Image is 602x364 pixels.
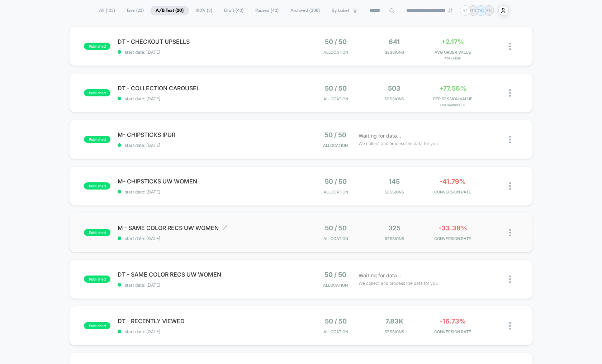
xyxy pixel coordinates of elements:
[388,224,400,232] span: 325
[118,49,301,55] span: start date: [DATE]
[323,283,348,288] span: Allocation
[385,317,403,325] span: 7.83k
[478,8,484,13] p: OC
[425,50,480,55] span: AVG ORDER VALUE
[425,190,480,195] span: CONVERSION RATE
[84,229,110,236] span: published
[118,38,301,45] span: DT - CHECKOUT UPSELLS
[509,182,511,190] img: close
[118,236,301,241] span: start date: [DATE]
[509,276,511,283] img: close
[325,317,347,325] span: 50 / 50
[118,282,301,288] span: start date: [DATE]
[439,85,466,92] span: +77.56%
[389,178,400,185] span: 145
[460,5,470,16] div: + 1
[118,317,301,325] span: DT - RECENTLY VIEWED
[367,96,422,101] span: Sessions
[440,317,466,325] span: -16.73%
[425,96,480,101] span: PER SESSION VALUE
[118,189,301,195] span: start date: [DATE]
[425,329,480,334] span: CONVERSION RATE
[323,96,348,101] span: Allocation
[325,178,347,185] span: 50 / 50
[84,322,110,329] span: published
[84,43,110,50] span: published
[84,89,110,96] span: published
[84,182,110,190] span: published
[323,190,348,195] span: Allocation
[441,38,464,45] span: +2.17%
[94,6,120,15] span: All ( 103 )
[509,43,511,50] img: close
[325,85,347,92] span: 50 / 50
[367,329,422,334] span: Sessions
[285,6,325,15] span: Archived ( 308 )
[425,57,480,60] span: for LARGE
[425,103,480,107] span: for CAROUSEL S
[150,6,189,15] span: A/B Test ( 20 )
[332,8,349,13] span: By Label
[190,6,218,15] span: 100% ( 3 )
[440,178,466,185] span: -41.79%
[367,190,422,195] span: Sessions
[118,178,301,185] span: M- CHIPSTICKS UW WOMEN
[325,224,347,232] span: 50 / 50
[323,50,348,55] span: Allocation
[325,38,347,45] span: 50 / 50
[359,280,438,287] span: We collect and process the data for you
[118,85,301,92] span: DT - COLLECTION CAROUSEL
[439,224,467,232] span: -33.38%
[425,236,480,241] span: CONVERSION RATE
[250,6,284,15] span: Paused ( 40 )
[509,136,511,143] img: close
[509,322,511,330] img: close
[359,140,438,147] span: We collect and process the data for you
[486,8,492,13] p: EV
[118,329,301,334] span: start date: [DATE]
[118,131,301,138] span: M- CHIPSTICKS IPUR
[122,6,149,15] span: Live ( 23 )
[324,131,346,139] span: 50 / 50
[367,50,422,55] span: Sessions
[118,96,301,101] span: start date: [DATE]
[509,89,511,97] img: close
[323,236,348,241] span: Allocation
[84,136,110,143] span: published
[323,143,348,148] span: Allocation
[359,272,401,279] span: Waiting for data...
[389,38,400,45] span: 641
[359,132,401,140] span: Waiting for data...
[509,229,511,236] img: close
[324,271,346,278] span: 50 / 50
[84,276,110,283] span: published
[118,271,301,278] span: DT - SAME COLOR RECS UW WOMEN
[118,143,301,148] span: start date: [DATE]
[118,224,301,231] span: M - SAME COLOR RECS UW WOMEN
[367,236,422,241] span: Sessions
[388,85,400,92] span: 503
[323,329,348,334] span: Allocation
[470,8,476,13] p: GR
[219,6,249,15] span: Draft ( 40 )
[448,8,452,13] img: end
